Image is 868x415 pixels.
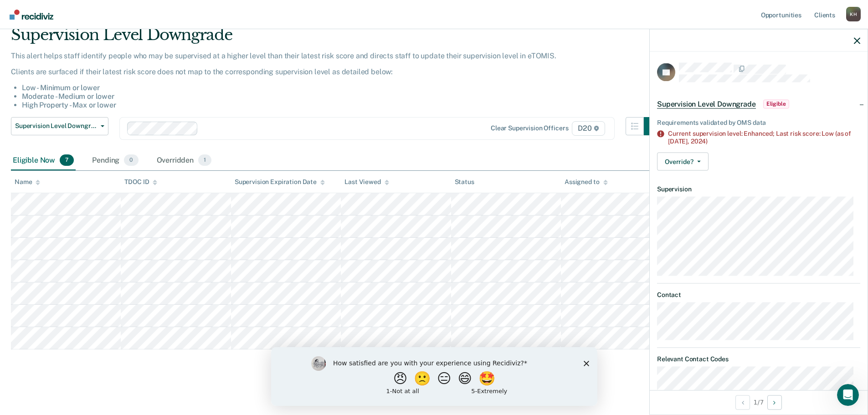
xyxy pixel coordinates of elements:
[344,178,389,186] div: Last Viewed
[657,355,860,363] dt: Relevant Contact Codes
[10,10,53,20] img: Recidiviz
[565,178,607,186] div: Assigned to
[22,83,662,92] li: Low - Minimum or lower
[691,138,708,145] span: 2024)
[846,7,861,21] button: Profile dropdown button
[155,151,214,171] div: Overridden
[22,92,662,101] li: Moderate - Medium or lower
[198,154,211,166] span: 1
[455,178,474,186] div: Status
[15,122,97,130] span: Supervision Level Downgrade
[837,384,859,406] iframe: Intercom live chat
[650,390,868,414] div: 1 / 7
[235,178,325,186] div: Supervision Expiration Date
[763,99,789,108] span: Eligible
[491,124,568,132] div: Clear supervision officers
[657,152,709,170] button: Override?
[15,178,40,186] div: Name
[657,185,860,193] dt: Supervision
[11,51,662,60] p: This alert helps staff identify people who may be supervised at a higher level than their latest ...
[271,347,597,406] iframe: Survey by Kim from Recidiviz
[572,121,605,136] span: D20
[60,154,74,166] span: 7
[11,67,662,76] p: Clients are surfaced if their latest risk score does not map to the corresponding supervision lev...
[650,89,868,118] div: Supervision Level DowngradeEligible
[668,130,860,145] div: Current supervision level: Enhanced; Last risk score: Low (as of [DATE],
[124,178,157,186] div: TDOC ID
[124,154,138,166] span: 0
[657,291,860,299] dt: Contact
[767,395,782,410] button: Next Opportunity
[11,26,662,51] div: Supervision Level Downgrade
[846,7,861,21] div: K H
[657,99,756,108] span: Supervision Level Downgrade
[657,118,860,126] div: Requirements validated by OMS data
[22,101,662,109] li: High Property - Max or lower
[11,151,76,171] div: Eligible Now
[90,151,140,171] div: Pending
[735,395,750,410] button: Previous Opportunity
